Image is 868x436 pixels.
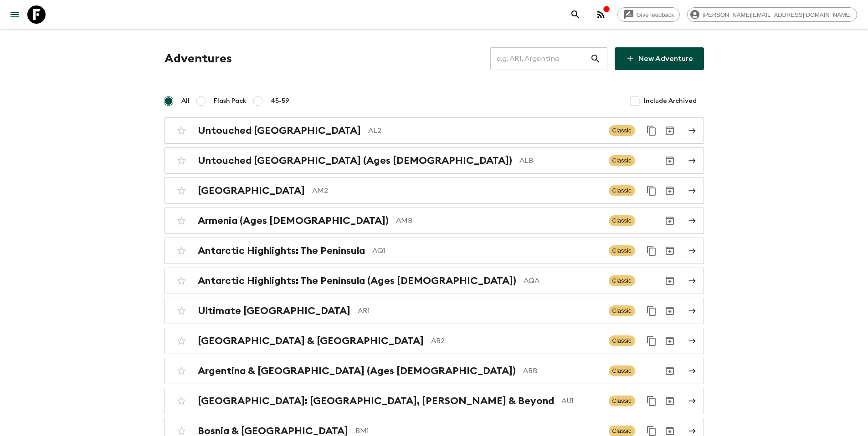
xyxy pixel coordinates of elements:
[490,46,590,71] input: e.g. AR1, Argentina
[617,7,680,22] a: Give feedback
[372,245,601,256] p: AQ1
[396,215,601,226] p: AMB
[271,96,289,106] span: 45-59
[661,392,679,410] button: Archive
[358,305,601,316] p: AR1
[519,155,601,166] p: ALB
[164,328,704,354] a: [GEOGRAPHIC_DATA] & [GEOGRAPHIC_DATA]AB2ClassicDuplicate for 45-59Archive
[609,245,635,256] span: Classic
[661,362,679,380] button: Archive
[164,117,704,144] a: Untouched [GEOGRAPHIC_DATA]AL2ClassicDuplicate for 45-59Archive
[609,275,635,286] span: Classic
[687,7,857,22] div: [PERSON_NAME][EMAIL_ADDRESS][DOMAIN_NAME]
[164,177,704,204] a: [GEOGRAPHIC_DATA]AM2ClassicDuplicate for 45-59Archive
[198,305,350,317] h2: Ultimate [GEOGRAPHIC_DATA]
[609,185,635,196] span: Classic
[431,335,601,346] p: AB2
[566,5,585,24] button: search adventures
[661,152,679,170] button: Archive
[164,238,704,264] a: Antarctic Highlights: The PeninsulaAQ1ClassicDuplicate for 45-59Archive
[5,5,24,24] button: menu
[615,47,704,70] a: New Adventure
[609,215,635,226] span: Classic
[661,242,679,260] button: Archive
[661,122,679,140] button: Archive
[164,268,704,294] a: Antarctic Highlights: The Peninsula (Ages [DEMOGRAPHIC_DATA])AQAClassicArchive
[198,395,554,407] h2: [GEOGRAPHIC_DATA]: [GEOGRAPHIC_DATA], [PERSON_NAME] & Beyond
[164,358,704,384] a: Argentina & [GEOGRAPHIC_DATA] (Ages [DEMOGRAPHIC_DATA])ABBClassicArchive
[181,96,190,106] span: All
[198,275,516,287] h2: Antarctic Highlights: The Peninsula (Ages [DEMOGRAPHIC_DATA])
[198,245,365,257] h2: Antarctic Highlights: The Peninsula
[661,332,679,350] button: Archive
[198,365,516,377] h2: Argentina & [GEOGRAPHIC_DATA] (Ages [DEMOGRAPHIC_DATA])
[214,96,247,106] span: Flash Pack
[198,155,512,167] h2: Untouched [GEOGRAPHIC_DATA] (Ages [DEMOGRAPHIC_DATA])
[661,182,679,200] button: Archive
[609,155,635,166] span: Classic
[661,272,679,290] button: Archive
[164,208,704,234] a: Armenia (Ages [DEMOGRAPHIC_DATA])AMBClassicArchive
[312,185,601,196] p: AM2
[661,212,679,230] button: Archive
[164,50,232,68] h1: Adventures
[642,332,661,350] button: Duplicate for 45-59
[642,392,661,410] button: Duplicate for 45-59
[642,182,661,200] button: Duplicate for 45-59
[644,96,697,106] span: Include Archived
[198,335,424,347] h2: [GEOGRAPHIC_DATA] & [GEOGRAPHIC_DATA]
[561,395,601,406] p: AU1
[524,275,601,286] p: AQA
[609,335,635,346] span: Classic
[661,302,679,320] button: Archive
[609,395,635,406] span: Classic
[609,365,635,376] span: Classic
[642,122,661,140] button: Duplicate for 45-59
[164,147,704,174] a: Untouched [GEOGRAPHIC_DATA] (Ages [DEMOGRAPHIC_DATA])ALBClassicArchive
[642,242,661,260] button: Duplicate for 45-59
[198,125,361,137] h2: Untouched [GEOGRAPHIC_DATA]
[198,185,305,197] h2: [GEOGRAPHIC_DATA]
[368,125,601,136] p: AL2
[164,298,704,324] a: Ultimate [GEOGRAPHIC_DATA]AR1ClassicDuplicate for 45-59Archive
[632,11,679,18] span: Give feedback
[198,215,389,227] h2: Armenia (Ages [DEMOGRAPHIC_DATA])
[698,11,857,18] span: [PERSON_NAME][EMAIL_ADDRESS][DOMAIN_NAME]
[164,388,704,414] a: [GEOGRAPHIC_DATA]: [GEOGRAPHIC_DATA], [PERSON_NAME] & BeyondAU1ClassicDuplicate for 45-59Archive
[609,125,635,136] span: Classic
[609,305,635,316] span: Classic
[523,365,601,376] p: ABB
[642,302,661,320] button: Duplicate for 45-59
